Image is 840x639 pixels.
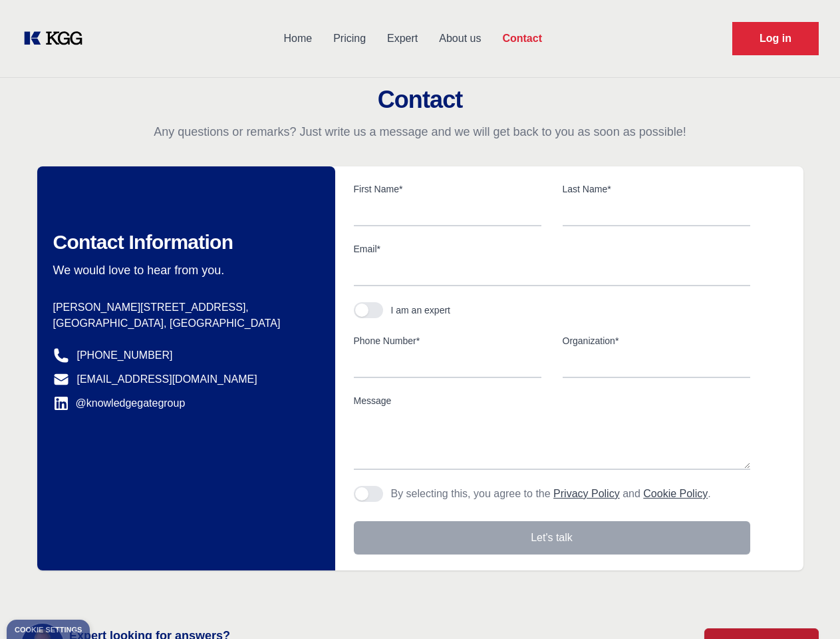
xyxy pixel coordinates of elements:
p: Any questions or remarks? Just write us a message and we will get back to you as soon as possible! [16,124,824,140]
a: Home [273,21,323,56]
a: Request Demo [732,22,819,55]
label: Organization* [563,334,750,347]
label: Phone Number* [354,334,541,347]
a: [PHONE_NUMBER] [77,347,173,363]
label: Email* [354,242,750,256]
a: Privacy Policy [553,488,620,499]
a: KOL Knowledge Platform: Talk to Key External Experts (KEE) [21,28,93,49]
label: Message [354,394,750,407]
h2: Contact [16,87,824,113]
a: Pricing [323,21,376,56]
p: We would love to hear from you. [53,262,314,278]
p: By selecting this, you agree to the and . [391,486,711,502]
a: @knowledgegategroup [53,395,186,411]
div: I am an expert [391,304,451,317]
h2: Contact Information [53,230,314,254]
a: Cookie Policy [643,488,708,499]
a: Expert [376,21,428,56]
p: [GEOGRAPHIC_DATA], [GEOGRAPHIC_DATA] [53,316,314,331]
button: Let's talk [354,521,750,554]
a: [EMAIL_ADDRESS][DOMAIN_NAME] [77,371,257,387]
div: Cookie settings [15,626,82,634]
a: About us [428,21,491,56]
iframe: Chat Widget [773,575,840,639]
label: First Name* [354,182,541,196]
p: [PERSON_NAME][STREET_ADDRESS], [53,300,314,316]
label: Last Name* [563,182,750,196]
a: Contact [491,21,553,56]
